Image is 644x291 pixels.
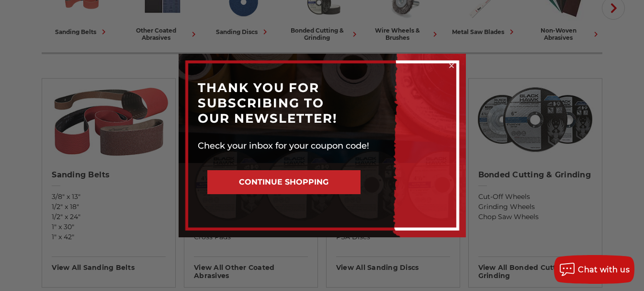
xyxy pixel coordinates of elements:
span: THANK YOU FOR SUBSCRIBING TO OUR NEWSLETTER! [198,80,338,126]
button: Chat with us [554,255,634,284]
button: Close dialog [447,61,456,70]
button: CONTINUE SHOPPING [207,170,361,194]
span: Chat with us [578,265,630,274]
span: Check your inbox for your coupon code! [198,140,369,151]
